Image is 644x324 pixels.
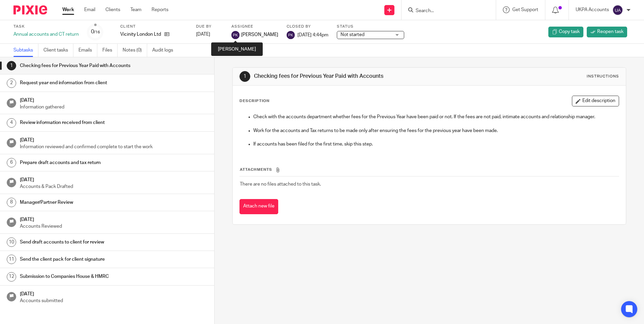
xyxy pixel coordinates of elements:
[20,289,208,297] h1: [DATE]
[62,6,74,13] a: Work
[120,31,161,38] p: Vicinity London Ltd
[597,28,623,35] span: Reopen task
[239,71,250,82] div: 1
[105,6,120,13] a: Clients
[254,73,444,80] h1: Checking fees for Previous Year Paid with Accounts
[240,168,272,171] span: Attachments
[120,24,188,29] label: Client
[337,24,404,29] label: Status
[253,114,618,120] p: Check with the accounts department whether fees for the Previous Year have been paid or not. If t...
[240,182,321,187] span: There are no files attached to this task.
[13,44,38,57] a: Subtasks
[102,44,118,57] a: Files
[196,24,223,29] label: Due by
[43,44,73,57] a: Client tasks
[20,254,145,264] h1: Send the client pack for client signature
[20,95,208,104] h1: [DATE]
[587,27,627,37] a: Reopen task
[20,223,208,230] p: Accounts Reviewed
[13,5,47,14] img: Pixie
[20,135,208,143] h1: [DATE]
[20,215,208,223] h1: [DATE]
[7,78,16,88] div: 2
[559,28,580,35] span: Copy task
[231,31,239,39] img: svg%3E
[512,7,538,12] span: Get Support
[20,104,208,110] p: Information gathered
[253,141,618,148] p: If accounts has been filed for the first time, skip this step.
[572,96,619,106] button: Edit description
[94,30,100,34] small: /16
[576,6,609,13] p: UKPA Accounts
[84,6,95,13] a: Email
[7,255,16,264] div: 11
[20,175,208,183] h1: [DATE]
[20,61,145,71] h1: Checking fees for Previous Year Paid with Accounts
[13,24,79,29] label: Task
[297,32,328,37] span: [DATE] 4:44pm
[239,199,278,214] button: Attach new file
[7,118,16,128] div: 4
[241,31,278,38] span: [PERSON_NAME]
[20,197,145,207] h1: Manager/Partner Review
[612,5,623,15] img: svg%3E
[548,27,583,37] a: Copy task
[587,74,619,79] div: Instructions
[287,24,328,29] label: Closed by
[239,98,269,104] p: Description
[152,6,168,13] a: Reports
[130,6,141,13] a: Team
[7,237,16,247] div: 10
[20,158,145,168] h1: Prepare draft accounts and tax return
[7,272,16,282] div: 12
[152,44,178,57] a: Audit logs
[20,143,208,150] p: Information reviewed and confirmed complete to start the work
[7,61,16,70] div: 1
[20,183,208,190] p: Accounts & Pack Drafted
[253,127,618,134] p: Work for the accounts and Tax returns to be made only after ensuring the fees for the previous ye...
[20,271,145,282] h1: Submission to Companies House & HMRC
[91,28,100,36] div: 0
[78,44,97,57] a: Emails
[20,297,208,304] p: Accounts submitted
[7,198,16,207] div: 8
[20,237,145,247] h1: Send draft accounts to client for review
[20,78,145,88] h1: Request year end information from client
[20,118,145,128] h1: Review information received from client
[7,158,16,167] div: 6
[196,31,223,38] div: [DATE]
[13,31,79,38] div: Annual accounts and CT return
[123,44,147,57] a: Notes (0)
[231,24,278,29] label: Assignee
[415,8,476,14] input: Search
[287,31,295,39] img: svg%3E
[341,32,364,37] span: Not started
